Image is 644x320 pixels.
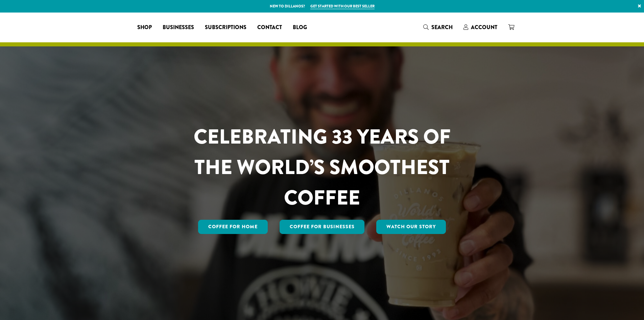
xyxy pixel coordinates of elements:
span: Subscriptions [205,23,246,32]
span: Shop [137,23,152,32]
a: Get started with our best seller [310,3,375,9]
a: Watch Our Story [376,220,446,234]
span: Contact [257,23,282,32]
a: Search [418,22,458,33]
span: Businesses [163,23,194,32]
span: Search [431,23,453,31]
a: Coffee for Home [198,220,268,234]
span: Account [471,23,497,31]
a: Shop [132,22,157,33]
h1: CELEBRATING 33 YEARS OF THE WORLD’S SMOOTHEST COFFEE [174,122,471,213]
span: Blog [293,23,307,32]
a: Coffee For Businesses [280,220,365,234]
